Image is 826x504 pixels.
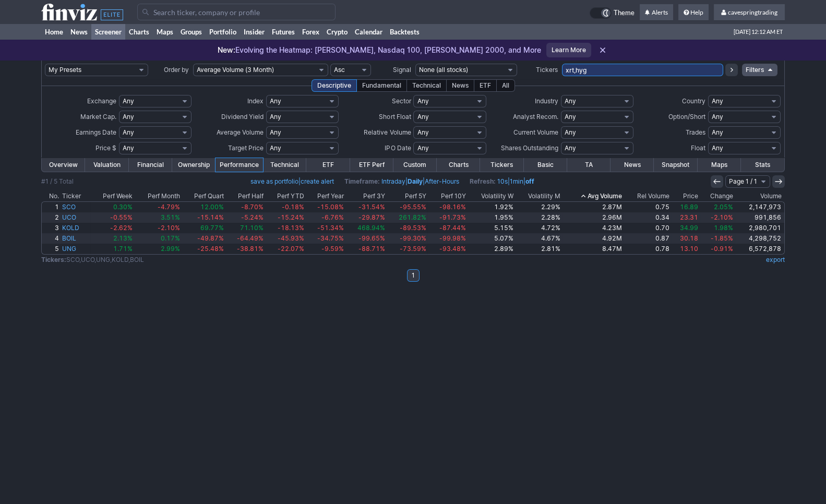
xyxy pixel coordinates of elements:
a: -0.91% [700,244,735,254]
span: -73.59% [399,245,426,253]
span: -9.59% [321,245,344,253]
a: SCO [61,202,90,212]
a: 3 [42,223,61,233]
a: 0.78 [624,244,671,254]
span: 0.17% [161,234,180,242]
a: KOLD [61,223,90,233]
a: 0.75 [624,202,671,212]
a: UNG [61,244,90,254]
a: Insider [240,24,268,40]
span: Option/Short [668,113,705,121]
span: -29.87% [358,213,385,221]
span: -45.93% [278,234,304,242]
span: -5.24% [241,213,264,221]
span: -98.16% [439,203,466,211]
a: 12.00% [182,202,225,212]
span: Current Volume [513,128,558,136]
a: -15.08% [306,202,345,212]
a: -99.30% [387,233,428,244]
span: Order by [164,66,189,74]
p: Evolving the Heatmap: [PERSON_NAME], Nasdaq 100, [PERSON_NAME] 2000, and More [218,45,541,55]
a: UCO [61,212,90,223]
a: 16.89 [671,202,700,212]
a: Futures [268,24,298,40]
th: Perf Month [134,191,182,201]
a: 4.23M [562,223,624,233]
input: Search [137,4,336,20]
a: Basic [524,158,567,172]
a: Charts [125,24,153,40]
a: Help [678,4,709,21]
a: Backtests [386,24,423,40]
a: 0.34 [624,212,671,223]
a: -2.62% [90,223,134,233]
a: 2.87M [562,202,624,212]
a: 3.51% [134,212,182,223]
a: Daily [408,177,423,185]
span: | | [470,176,534,187]
span: Analyst Recom. [513,113,558,121]
a: 4,298,752 [735,233,784,244]
a: TA [567,158,610,172]
a: 2,147,973 [735,202,784,212]
a: Performance [216,158,263,172]
span: Target Price [228,144,264,152]
a: -95.55% [387,202,428,212]
a: -1.85% [700,233,735,244]
th: Perf 5Y [387,191,428,201]
a: Stats [741,158,784,172]
a: News [67,24,91,40]
th: Perf Year [306,191,345,201]
a: Theme [590,7,635,19]
th: Avg Volume [562,191,624,201]
span: -34.75% [317,234,344,242]
span: cavespringtrading [728,8,777,16]
a: 1min [510,177,523,185]
a: Maps [698,158,741,172]
span: -0.91% [711,245,733,253]
a: 0.30% [90,202,134,212]
span: -93.48% [439,245,466,253]
td: SCO,UCO,UNG,KOLD,BOIL [41,255,670,265]
span: -99.65% [358,234,385,242]
span: -15.08% [317,203,344,211]
span: -1.85% [711,234,733,242]
a: 71.10% [225,223,265,233]
th: Perf Week [90,191,134,201]
span: 71.10% [240,224,264,232]
th: Change [700,191,735,201]
a: 5.15% [468,223,515,233]
span: -91.73% [439,213,466,221]
span: [DATE] 12:12 AM ET [734,24,783,40]
div: #1 / 5 Total [41,176,74,187]
span: Tickers [536,66,558,74]
div: Technical [406,79,447,92]
span: | [250,176,334,187]
span: 468.94% [357,224,385,232]
span: -8.70% [241,203,264,211]
a: -2.10% [700,212,735,223]
a: Portfolio [206,24,240,40]
span: -87.44% [439,224,466,232]
a: Snapshot [654,158,697,172]
span: 30.18 [680,234,698,242]
span: -22.07% [278,245,304,253]
a: -15.24% [265,212,306,223]
a: -93.48% [427,244,467,254]
a: Tickers [480,158,523,172]
span: Dividend Yield [221,113,264,121]
a: 2 [42,212,61,223]
a: 0.87 [624,233,671,244]
a: Ownership [172,158,216,172]
a: -99.65% [345,233,387,244]
a: 2.81% [515,244,562,254]
a: News [610,158,654,172]
a: Groups [177,24,206,40]
a: -2.10% [134,223,182,233]
span: 2.05% [714,203,733,211]
a: 1.95% [468,212,515,223]
a: Technical [263,158,306,172]
th: Volatility M [515,191,562,201]
a: 0.70 [624,223,671,233]
a: -51.34% [306,223,345,233]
